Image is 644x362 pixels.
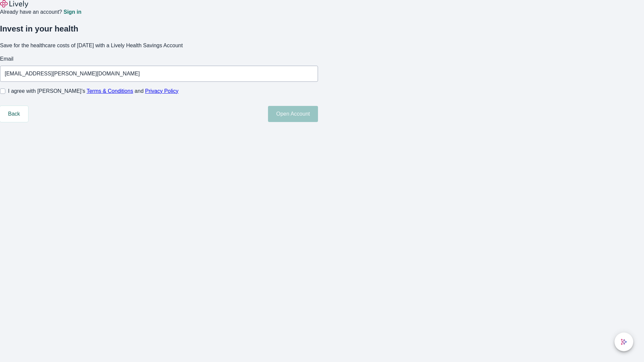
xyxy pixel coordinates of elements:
[8,87,178,95] span: I agree with [PERSON_NAME]’s and
[63,9,81,15] a: Sign in
[87,88,133,94] a: Terms & Conditions
[614,333,633,351] button: chat
[145,88,179,94] a: Privacy Policy
[621,339,627,345] svg: Lively AI Assistant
